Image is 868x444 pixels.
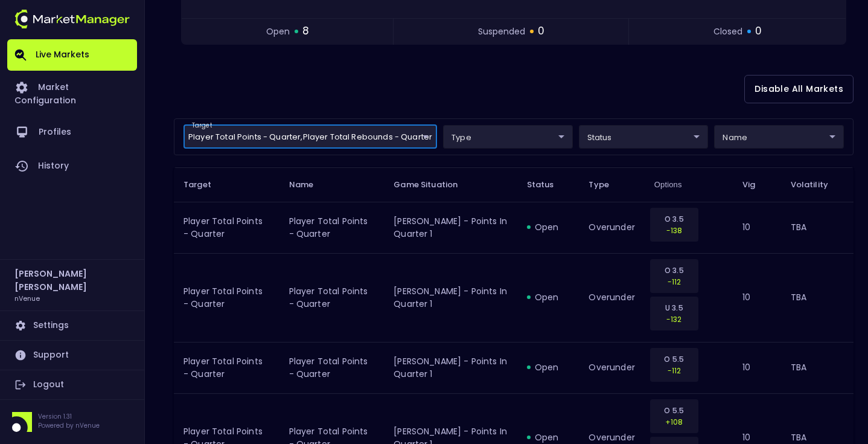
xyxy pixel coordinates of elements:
td: Player Total Points - Quarter [174,202,279,253]
td: TBA [781,342,854,393]
p: -112 [658,365,691,376]
div: target [443,125,573,149]
span: 0 [755,24,762,39]
button: Disable All Markets [744,75,854,103]
a: Market Configuration [7,71,137,115]
td: 10 [733,342,780,393]
p: -112 [658,276,691,288]
span: 8 [302,24,309,39]
div: open [527,361,570,373]
div: open [527,221,570,233]
span: closed [713,25,742,38]
th: Options [645,167,733,202]
p: O 3.5 [658,265,691,276]
div: target [183,125,437,149]
td: overunder [579,202,644,253]
td: TBA [781,253,854,342]
td: Player Total Points - Quarter [279,202,385,253]
td: overunder [579,342,644,393]
span: Game Situation [394,179,473,190]
td: Player Total Points - Quarter [279,253,385,342]
td: Player Total Points - Quarter [279,342,385,393]
a: History [7,149,137,183]
div: open [527,431,570,443]
p: O 5.5 [658,405,691,416]
td: [PERSON_NAME] - Points in Quarter 1 [384,253,517,342]
p: U 3.5 [658,302,691,314]
label: target [192,121,212,130]
a: Logout [7,370,137,399]
div: target [714,125,844,149]
span: open [266,25,290,38]
h2: [PERSON_NAME] [PERSON_NAME] [14,267,130,294]
td: 10 [733,202,780,253]
span: Volatility [791,179,844,190]
span: 0 [538,24,544,39]
div: open [527,291,570,303]
a: Profiles [7,115,137,149]
p: Version 1.31 [38,412,100,421]
td: 10 [733,253,780,342]
span: suspended [478,25,525,38]
span: Status [527,179,570,190]
a: Settings [7,311,137,340]
p: +108 [658,416,691,428]
img: logo [14,10,130,28]
div: Version 1.31Powered by nVenue [7,412,137,432]
td: [PERSON_NAME] - Points in Quarter 1 [384,342,517,393]
p: Powered by nVenue [38,421,100,430]
td: TBA [781,202,854,253]
span: Target [183,179,227,190]
td: Player Total Points - Quarter [174,342,279,393]
p: -132 [658,314,691,325]
p: -138 [658,225,691,236]
h3: nVenue [14,294,40,303]
a: Support [7,341,137,370]
span: Vig [742,179,771,190]
a: Live Markets [7,39,137,71]
span: Type [589,179,625,190]
td: [PERSON_NAME] - Points in Quarter 1 [384,202,517,253]
p: O 3.5 [658,213,691,225]
td: overunder [579,253,644,342]
td: Player Total Points - Quarter [174,253,279,342]
span: Name [289,179,330,190]
div: target [579,125,709,149]
p: O 5.5 [658,353,691,365]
